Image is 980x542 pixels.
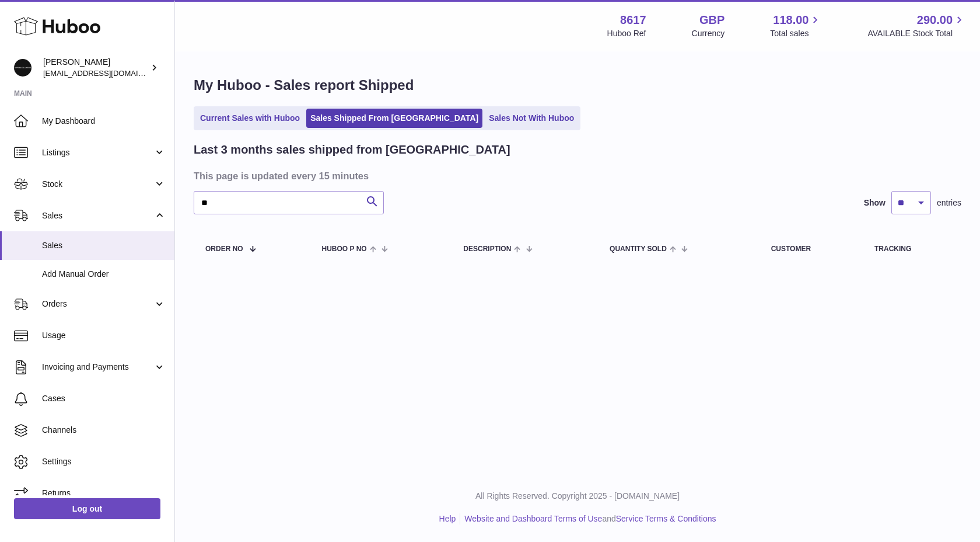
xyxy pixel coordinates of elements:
[616,514,716,523] a: Service Terms & Conditions
[864,197,885,209] label: Show
[42,330,166,341] span: Usage
[607,28,646,39] div: Huboo Ref
[196,109,304,128] a: Current Sales with Huboo
[306,109,482,128] a: Sales Shipped From [GEOGRAPHIC_DATA]
[937,197,961,209] span: entries
[770,12,822,39] a: 118.00 Total sales
[194,76,961,95] h1: My Huboo - Sales report Shipped
[322,245,367,253] span: Huboo P no
[610,245,667,253] span: Quantity Sold
[42,456,166,467] span: Settings
[42,210,153,221] span: Sales
[194,142,510,158] h2: Last 3 months sales shipped from [GEOGRAPHIC_DATA]
[699,12,724,28] strong: GBP
[42,488,166,499] span: Returns
[42,362,153,373] span: Invoicing and Payments
[42,240,166,251] span: Sales
[42,147,153,158] span: Listings
[874,245,950,253] div: Tracking
[42,425,166,436] span: Channels
[770,28,822,39] span: Total sales
[464,514,602,523] a: Website and Dashboard Terms of Use
[463,245,511,253] span: Description
[43,57,148,79] div: [PERSON_NAME]
[194,169,958,182] h3: This page is updated every 15 minutes
[620,12,646,28] strong: 8617
[692,28,725,39] div: Currency
[42,393,166,404] span: Cases
[42,179,153,190] span: Stock
[773,12,808,28] span: 118.00
[42,298,153,310] span: Orders
[14,498,160,519] a: Log out
[771,245,851,253] div: Customer
[42,269,166,280] span: Add Manual Order
[42,116,166,127] span: My Dashboard
[14,59,32,77] img: hello@alfredco.com
[460,513,716,524] li: and
[917,12,953,28] span: 290.00
[205,245,243,253] span: Order No
[867,28,966,39] span: AVAILABLE Stock Total
[184,491,971,502] p: All Rights Reserved. Copyright 2025 - [DOMAIN_NAME]
[439,514,456,523] a: Help
[867,12,966,39] a: 290.00 AVAILABLE Stock Total
[485,109,578,128] a: Sales Not With Huboo
[43,68,171,78] span: [EMAIL_ADDRESS][DOMAIN_NAME]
